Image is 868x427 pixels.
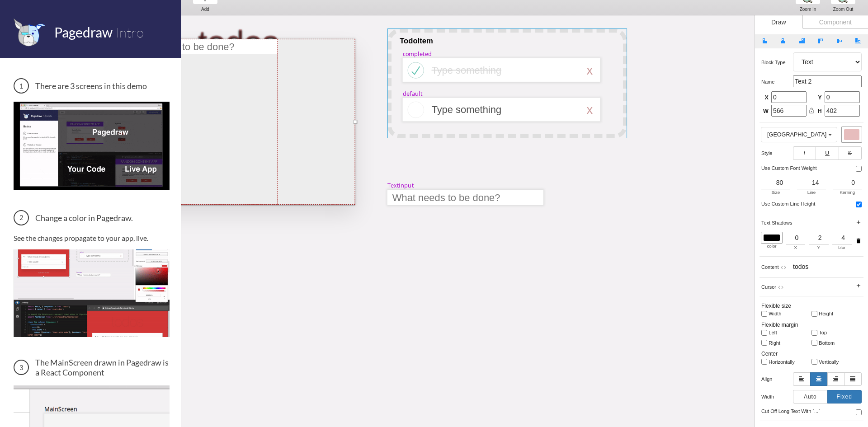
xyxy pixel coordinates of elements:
input: Height [811,311,817,317]
span: Pagedraw [54,24,113,40]
h5: top [819,330,850,335]
h5: Block type [761,60,793,65]
input: top [811,330,817,336]
input: use custom font weight [856,166,862,172]
div: Kerning [833,189,862,196]
div: Size [761,189,790,196]
div: X [786,244,805,251]
div: blur [832,244,852,251]
h5: left [769,330,800,335]
span: Flexible margin [761,322,798,328]
span: Center [761,351,778,357]
i: add [855,282,862,289]
span: Flexible size [761,303,791,309]
h5: Horizontally [769,359,800,365]
h5: text shadows [761,220,795,225]
p: See the changes propagate to your app, live. [14,234,170,242]
div: Draw [755,15,802,29]
span: H [816,108,822,116]
span: W [763,108,769,116]
span: Content [761,264,779,270]
i: add [855,219,862,225]
div: color [761,243,782,249]
div: Add [188,7,222,12]
h3: There are 3 screens in this demo [14,78,170,94]
h3: Change a color in Pagedraw. [14,210,170,225]
h5: use custom line height [761,201,818,206]
span: X [763,94,769,102]
button: U [816,146,839,160]
span: Y [816,94,822,102]
div: completed [403,50,432,58]
div: TextInput [387,182,414,189]
h5: cut off long text with `...` [761,408,823,414]
input: use custom line height [856,202,862,207]
img: favicon.png [14,18,45,47]
h5: Height [819,311,850,316]
h5: use custom font weight [761,165,820,171]
div: Zoom In [791,7,825,12]
span: Line [807,190,816,195]
u: U [825,150,830,156]
div: Zoom Out [826,7,860,12]
i: code [778,284,784,291]
h5: Width [769,311,800,316]
div: default [403,89,423,97]
h5: Vertically [819,359,850,365]
input: Text 2 [793,75,862,87]
input: Vertically [811,359,817,365]
div: Component [802,15,868,29]
input: right [761,340,767,346]
button: Fixed [827,390,862,404]
div: [GEOGRAPHIC_DATA] [767,132,826,138]
input: Width [761,311,767,317]
input: cut off long text with `...` [856,409,862,415]
div: todos [793,262,808,271]
i: code [780,264,787,271]
h3: The MainScreen drawn in Pagedraw is a React Component [14,357,170,377]
div: Y [809,244,828,251]
button: Auto [793,390,828,404]
button: I [793,146,816,160]
button: S [839,146,862,160]
h5: width [761,394,793,399]
h5: bottom [819,340,850,346]
i: I [803,150,805,156]
div: x [587,103,593,117]
input: left [761,330,767,336]
img: Change a color in Pagedraw [14,249,170,337]
i: delete [855,235,862,246]
h5: style [761,150,793,156]
div: x [587,63,593,77]
h5: right [769,340,800,346]
s: S [848,150,852,156]
span: Intro [115,24,144,41]
i: lock_open [808,108,815,114]
img: 3 screens [14,102,170,189]
input: Horizontally [761,359,767,365]
h5: align [761,376,793,382]
input: bottom [811,340,817,346]
h5: name [761,79,793,84]
span: cursor [761,284,776,290]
